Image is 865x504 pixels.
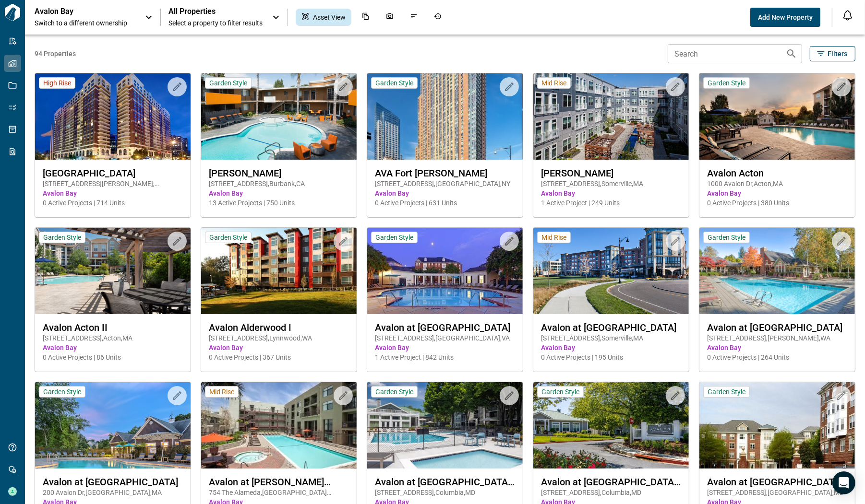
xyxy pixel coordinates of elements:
[43,233,81,242] span: Garden Style
[707,322,847,333] span: Avalon at [GEOGRAPHIC_DATA]
[367,73,523,160] img: property-asset
[367,228,523,314] img: property-asset
[541,198,681,208] span: 1 Active Project | 249 Units
[35,382,191,469] img: property-asset
[707,179,847,188] span: 1000 Avalon Dr , Acton , MA
[201,382,357,469] img: property-asset
[707,167,847,179] span: Avalon Acton
[533,228,689,314] img: property-asset
[541,233,566,242] span: Mid Rise
[375,476,515,488] span: Avalon at [GEOGRAPHIC_DATA][PERSON_NAME]
[43,188,183,198] span: Avalon Bay
[707,188,847,198] span: Avalon Bay
[35,7,121,16] p: Avalon Bay
[209,476,349,488] span: Avalon at [PERSON_NAME][GEOGRAPHIC_DATA]
[541,333,681,343] span: [STREET_ADDRESS] , Somerville , MA
[541,476,681,488] span: Avalon at [GEOGRAPHIC_DATA][PERSON_NAME]
[828,49,847,59] span: Filters
[313,12,346,22] span: Asset View
[708,387,745,396] span: Garden Style
[380,9,399,26] div: Photos
[375,322,515,333] span: Avalon at [GEOGRAPHIC_DATA]
[533,382,689,469] img: property-asset
[201,228,357,314] img: property-asset
[707,488,847,497] span: [STREET_ADDRESS] , [GEOGRAPHIC_DATA] , MD
[428,9,447,26] div: Job History
[375,333,515,343] span: [STREET_ADDRESS] , [GEOGRAPHIC_DATA] , VA
[35,49,664,59] span: 94 Properties
[43,333,183,343] span: [STREET_ADDRESS] , Acton , MA
[375,387,413,396] span: Garden Style
[541,188,681,198] span: Avalon Bay
[375,343,515,352] span: Avalon Bay
[541,387,579,396] span: Garden Style
[375,179,515,188] span: [STREET_ADDRESS] , [GEOGRAPHIC_DATA] , NY
[43,167,183,179] span: [GEOGRAPHIC_DATA]
[375,79,413,87] span: Garden Style
[43,387,81,396] span: Garden Style
[209,198,349,208] span: 13 Active Projects | 750 Units
[43,198,183,208] span: 0 Active Projects | 714 Units
[201,73,357,160] img: property-asset
[375,198,515,208] span: 0 Active Projects | 631 Units
[209,322,349,333] span: Avalon Alderwood I
[541,343,681,352] span: Avalon Bay
[533,73,689,160] img: property-asset
[810,46,855,61] button: Filters
[43,322,183,333] span: Avalon Acton II
[707,198,847,208] span: 0 Active Projects | 380 Units
[541,352,681,362] span: 0 Active Projects | 195 Units
[541,179,681,188] span: [STREET_ADDRESS] , Somerville , MA
[209,179,349,188] span: [STREET_ADDRESS] , Burbank , CA
[699,73,855,160] img: property-asset
[699,228,855,314] img: property-asset
[375,352,515,362] span: 1 Active Project | 842 Units
[708,79,745,87] span: Garden Style
[209,233,247,242] span: Garden Style
[209,352,349,362] span: 0 Active Projects | 367 Units
[707,333,847,343] span: [STREET_ADDRESS] , [PERSON_NAME] , WA
[541,79,566,87] span: Mid Rise
[168,18,263,28] span: Select a property to filter results
[35,18,135,28] span: Switch to a different ownership
[840,8,855,23] button: Open notification feed
[541,488,681,497] span: [STREET_ADDRESS] , Columbia , MD
[750,8,820,27] button: Add New Property
[375,188,515,198] span: Avalon Bay
[707,352,847,362] span: 0 Active Projects | 264 Units
[708,233,745,242] span: Garden Style
[209,167,349,179] span: [PERSON_NAME]
[541,167,681,179] span: [PERSON_NAME]
[758,12,813,22] span: Add New Property
[296,9,351,26] div: Asset View
[209,188,349,198] span: Avalon Bay
[209,79,247,87] span: Garden Style
[375,233,413,242] span: Garden Style
[35,228,191,314] img: property-asset
[168,7,263,16] span: All Properties
[541,322,681,333] span: Avalon at [GEOGRAPHIC_DATA]
[209,343,349,352] span: Avalon Bay
[43,179,183,188] span: [STREET_ADDRESS][PERSON_NAME] , [GEOGRAPHIC_DATA] , VA
[43,79,71,87] span: High Rise
[209,387,234,396] span: Mid Rise
[209,333,349,343] span: [STREET_ADDRESS] , Lynnwood , WA
[43,343,183,352] span: Avalon Bay
[699,382,855,469] img: property-asset
[375,488,515,497] span: [STREET_ADDRESS] , Columbia , MD
[35,73,191,160] img: property-asset
[707,476,847,488] span: Avalon at [GEOGRAPHIC_DATA]
[404,9,423,26] div: Issues & Info
[832,471,855,494] div: Open Intercom Messenger
[707,343,847,352] span: Avalon Bay
[209,488,349,497] span: 754 The Alameda , [GEOGRAPHIC_DATA][PERSON_NAME] , CA
[375,167,515,179] span: AVA Fort [PERSON_NAME]
[367,382,523,469] img: property-asset
[356,9,375,26] div: Documents
[43,488,183,497] span: 200 Avalon Dr , [GEOGRAPHIC_DATA] , MA
[43,352,183,362] span: 0 Active Projects | 86 Units
[782,44,801,63] button: Search properties
[43,476,183,488] span: Avalon at [GEOGRAPHIC_DATA]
